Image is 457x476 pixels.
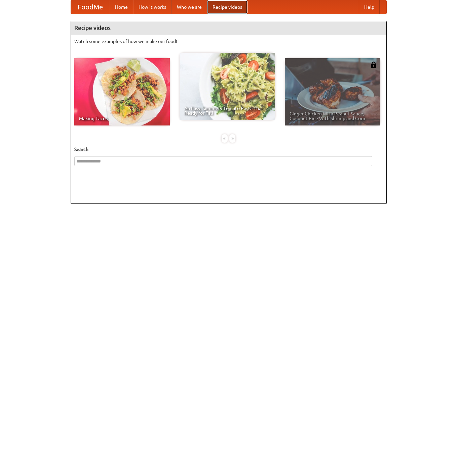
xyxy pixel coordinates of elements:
h4: Recipe videos [71,21,386,35]
h5: Search [74,146,383,153]
a: An Easy, Summery Tomato Pasta That's Ready for Fall [180,53,275,120]
span: Making Tacos [79,116,165,121]
a: Who we are [172,0,207,14]
span: An Easy, Summery Tomato Pasta That's Ready for Fall [184,106,270,115]
p: Watch some examples of how we make our food! [74,38,383,45]
a: How it works [133,0,172,14]
a: Making Tacos [74,58,170,125]
a: Recipe videos [207,0,247,14]
a: FoodMe [71,0,110,14]
img: 483408.png [370,62,377,68]
div: « [222,134,228,143]
a: Home [110,0,133,14]
div: » [229,134,235,143]
a: Help [359,0,380,14]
